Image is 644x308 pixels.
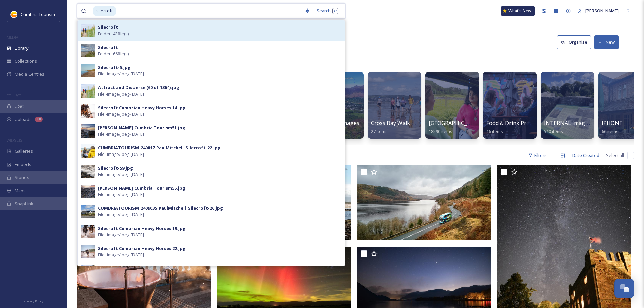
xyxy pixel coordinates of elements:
[81,165,95,178] img: Silecroft-59.jpg
[81,185,95,198] img: Copeland%2520Cumbria%2520Tourism55.jpg
[544,119,593,127] span: INTERNAL Imagery
[98,225,186,232] div: Silecroft Cumbrian Heavy Horses 19.jpg
[585,8,619,14] span: [PERSON_NAME]
[98,24,118,30] strong: Silecroft
[98,44,118,50] strong: Silecroft
[15,148,33,155] span: Galleries
[77,152,93,159] span: 295 file s
[81,205,95,218] img: 2b8f0256-be01-48be-b862-5ffafefa7e21.jpg
[81,144,95,158] img: a26091e5-48af-4a10-8db2-af6d2f22b2e7.jpg
[15,103,24,110] span: UGC
[371,119,423,127] span: Cross Bay Walk 2024
[24,297,43,305] a: Privacy Policy
[81,124,95,138] img: Copeland%2520Cumbria%2520Tourism51.jpg
[606,152,624,159] span: Select all
[501,6,535,16] a: What's New
[81,44,95,57] img: 0a75b117-346e-47fe-9f2a-65450f3229a8.jpg
[614,279,634,298] button: Open Chat
[98,91,144,97] span: File - image/jpeg - [DATE]
[7,93,21,98] span: COLLECT
[429,119,483,127] span: [GEOGRAPHIC_DATA]
[98,111,144,117] span: File - image/jpeg - [DATE]
[98,30,129,37] span: Folder - 43 file(s)
[81,24,95,37] img: Attract%2520and%2520Disperse%2520%2860%2520of%25201364%29.jpg
[98,131,144,137] span: File - image/jpeg - [DATE]
[371,128,388,134] span: 27 items
[15,116,32,123] span: Uploads
[544,128,563,134] span: 510 items
[21,11,55,17] span: Cumbria Tourism
[574,4,622,17] a: [PERSON_NAME]
[15,174,29,181] span: Stories
[486,120,538,134] a: Food & Drink Project16 items
[98,71,144,77] span: File - image/jpeg - [DATE]
[594,35,619,49] button: New
[602,120,622,134] a: IPHONE66 items
[429,120,483,134] a: [GEOGRAPHIC_DATA]18590 items
[15,201,33,207] span: SnapLink
[81,104,95,118] img: Silecroft%2520Cumbrian%2520Heavy%2520Horses%252014.jpg
[81,84,95,98] img: Attract%2520and%2520Disperse%2520%2860%2520of%25201364%29.jpg
[544,120,593,134] a: INTERNAL Imagery510 items
[98,165,133,171] div: Silecroft-59.jpg
[313,4,342,17] div: Search
[81,245,95,258] img: Silecroft%2520Cumbrian%2520Heavy%2520Horses%252022.jpg
[98,145,221,151] div: CUMBRIATOURISM_240817_PaulMitchell_Silecroft-22.jpg
[7,138,22,143] span: WIDGETS
[81,64,95,77] img: Silecroft-5.jpg
[98,105,186,111] div: Silecroft Cumbrian Heavy Horses 14.jpg
[602,128,619,134] span: 66 items
[557,35,591,49] button: Organise
[98,252,144,258] span: File - image/jpeg - [DATE]
[98,51,129,57] span: Folder - 66 file(s)
[98,64,131,71] div: Silecroft-5.jpg
[98,125,185,131] div: [PERSON_NAME] Cumbria Tourism51.jpg
[24,299,43,303] span: Privacy Policy
[98,84,179,91] div: Attract and Disperse (60 of 1364).jpg
[98,205,223,211] div: CUMBRIATOURISM_2409035_PaulMitchell_Silecroft-26.jpg
[98,211,144,218] span: File - image/jpeg - [DATE]
[81,225,95,238] img: Silecroft%2520Cumbrian%2520Heavy%2520Horses%252019.jpg
[15,161,31,168] span: Embeds
[486,119,538,127] span: Food & Drink Project
[35,117,43,122] div: 18
[98,232,144,238] span: File - image/jpeg - [DATE]
[11,11,17,18] img: images.jpg
[7,35,18,40] span: MEDIA
[525,149,550,162] div: Filters
[602,119,622,127] span: IPHONE
[81,265,95,279] img: 63b16fc5-dc48-4965-8c75-39f3d1a967ee.jpg
[569,149,603,162] div: Date Created
[15,71,44,77] span: Media Centres
[15,45,28,51] span: Library
[371,120,423,134] a: Cross Bay Walk 202427 items
[98,265,218,272] div: CUMBRIATOURISM_240817_PaulMitchell_Silecroft-1.jpg
[98,185,185,191] div: [PERSON_NAME] Cumbria Tourism55.jpg
[429,128,452,134] span: 18590 items
[357,165,491,240] img: Stagecoach Lakes_Day 2_008.jpg
[98,171,144,178] span: File - image/jpeg - [DATE]
[98,245,186,252] div: Silecroft Cumbrian Heavy Horses 22.jpg
[15,188,26,194] span: Maps
[93,6,116,16] span: silecroft
[98,191,144,198] span: File - image/jpeg - [DATE]
[98,151,144,158] span: File - image/jpeg - [DATE]
[15,58,37,64] span: Collections
[486,128,503,134] span: 16 items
